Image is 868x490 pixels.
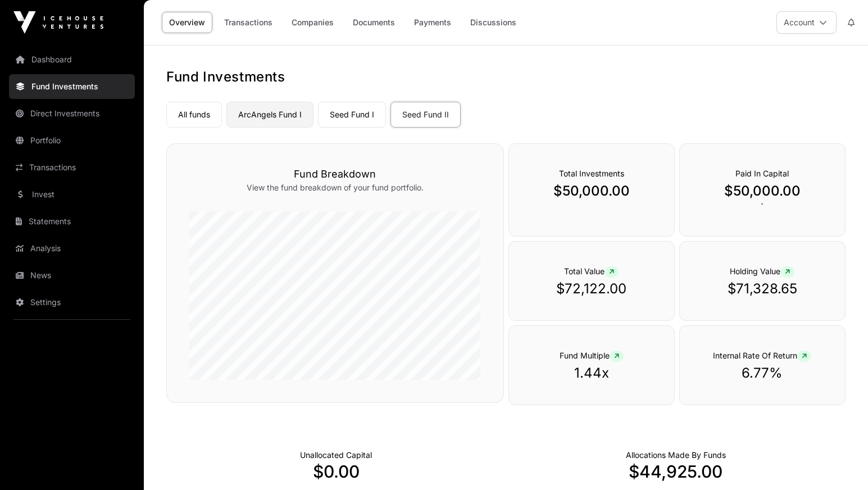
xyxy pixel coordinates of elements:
[407,12,458,33] a: Payments
[226,102,313,128] a: ArcAngels Fund I
[626,450,726,461] p: Capital Deployed Into Companies
[346,12,402,33] a: Documents
[162,12,212,33] a: Overview
[166,68,846,86] h1: Fund Investments
[284,12,341,33] a: Companies
[559,169,624,178] span: Total Investments
[702,364,822,382] p: 6.77%
[776,11,837,34] button: Account
[189,166,481,182] h3: Fund Breakdown
[217,12,280,33] a: Transactions
[506,461,846,482] p: $44,925.00
[9,47,135,72] a: Dashboard
[390,102,461,128] a: Seed Fund II
[531,182,652,200] p: $50,000.00
[730,266,794,276] span: Holding Value
[702,280,822,298] p: $71,328.65
[9,155,135,180] a: Transactions
[679,143,846,237] div: `
[166,102,222,128] a: All funds
[9,209,135,234] a: Statements
[9,74,135,99] a: Fund Investments
[300,450,372,461] p: Cash not yet allocated
[9,236,135,261] a: Analysis
[463,12,524,33] a: Discussions
[9,101,135,126] a: Direct Investments
[564,266,619,276] span: Total Value
[9,263,135,288] a: News
[812,436,868,490] iframe: Chat Widget
[531,364,652,382] p: 1.44x
[735,169,789,178] span: Paid In Capital
[560,351,624,360] span: Fund Multiple
[702,182,822,200] p: $50,000.00
[13,11,103,34] img: Icehouse Ventures Logo
[166,461,506,482] p: $0.00
[531,280,652,298] p: $72,122.00
[189,182,481,193] p: View the fund breakdown of your fund portfolio.
[713,351,811,360] span: Internal Rate Of Return
[318,102,386,128] a: Seed Fund I
[9,128,135,153] a: Portfolio
[9,290,135,315] a: Settings
[9,182,135,207] a: Invest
